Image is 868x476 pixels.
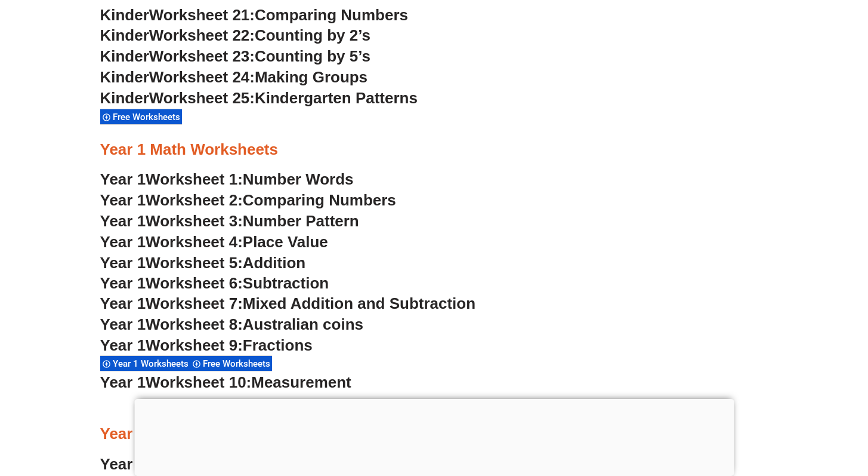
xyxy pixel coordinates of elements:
a: Year 1Worksheet 4:Place Value [100,233,328,251]
span: Kinder [100,47,149,65]
a: Year 1Worksheet 8:Australian coins [100,315,363,333]
span: Worksheet 8: [146,315,243,333]
span: Worksheet 5: [146,254,243,272]
span: Place Value [243,233,328,251]
span: Worksheet 2: [146,191,243,209]
span: Addition [243,254,305,272]
span: Kinder [100,26,149,44]
span: Worksheet 10: [146,373,251,391]
a: Year 1Worksheet 10:Measurement [100,373,351,391]
span: Year 1 Worksheets [113,358,192,369]
span: Making Groups [255,68,367,86]
span: Measurement [251,373,351,391]
a: Year 1Worksheet 7:Mixed Addition and Subtraction [100,294,476,312]
a: Year 1Worksheet 5:Addition [100,254,306,272]
span: Worksheet 22: [149,26,255,44]
span: Free Worksheets [203,358,274,369]
span: Number Pattern [243,212,359,230]
span: Counting by 2’s [255,26,370,44]
h3: Year 1 Math Worksheets [100,140,768,160]
span: Worksheet 25: [149,89,255,107]
span: Mixed Addition and Subtraction [243,294,475,312]
span: Worksheet 3: [146,212,243,230]
a: Year 1Worksheet 3:Number Pattern [100,212,359,230]
span: Counting by 5’s [255,47,370,65]
span: Subtraction [243,274,329,292]
a: Year 1Worksheet 2:Comparing Numbers [100,191,396,209]
span: Free Worksheets [113,112,184,122]
span: Fractions [243,336,313,354]
a: Year 1Worksheet 1:Number Words [100,170,354,188]
span: Comparing Numbers [243,191,396,209]
span: Worksheet 1: [146,170,243,188]
iframe: Advertisement [134,399,734,473]
span: Worksheet 9: [146,336,243,354]
a: Year 1Worksheet 9:Fractions [100,336,313,354]
a: Year 1Worksheet 6:Subtraction [100,274,329,292]
span: Kinder [100,89,149,107]
iframe: Chat Widget [663,341,868,476]
div: Free Worksheets [190,355,272,371]
div: Free Worksheets [100,109,182,125]
h3: Year 2 Math Worksheets [100,424,768,444]
div: Year 1 Worksheets [100,355,190,371]
span: Australian coins [243,315,363,333]
span: Number Words [243,170,354,188]
span: Worksheet 6: [146,274,243,292]
span: Worksheet 7: [146,294,243,312]
span: Worksheet 4: [146,233,243,251]
span: Worksheet 24: [149,68,255,86]
a: Year 2 Worksheet 1:Skip Counting [100,455,353,473]
span: Kinder [100,68,149,86]
span: Kinder [100,6,149,24]
span: Worksheet 21: [149,6,255,24]
span: Worksheet 23: [149,47,255,65]
span: Comparing Numbers [255,6,408,24]
span: Year 2 Worksheet 1: [100,455,248,473]
span: Kindergarten Patterns [255,89,418,107]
